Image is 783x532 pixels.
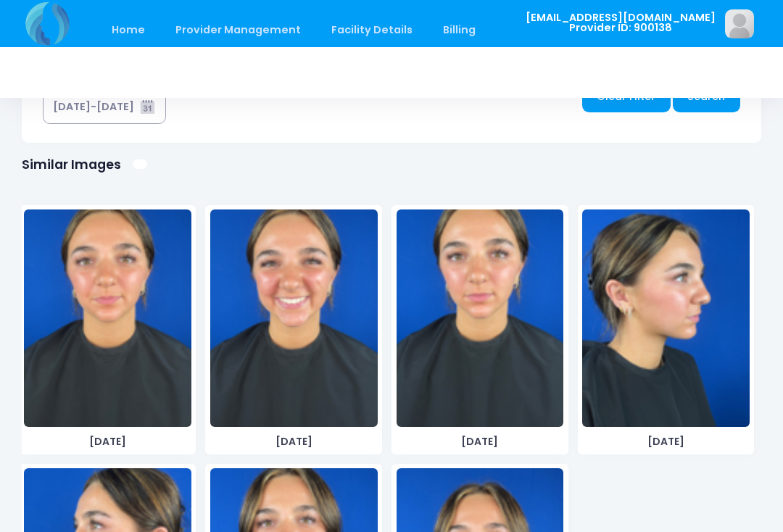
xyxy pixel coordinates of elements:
[429,13,490,47] a: Billing
[161,13,315,47] a: Provider Management
[210,209,378,427] img: image
[318,13,427,47] a: Facility Details
[24,209,191,427] img: image
[397,434,564,449] span: [DATE]
[582,434,750,449] span: [DATE]
[22,157,121,172] h1: Similar Images
[526,12,716,33] span: [EMAIL_ADDRESS][DOMAIN_NAME] Provider ID: 900138
[210,434,378,449] span: [DATE]
[397,209,564,427] img: image
[53,99,134,115] div: [DATE]-[DATE]
[582,209,750,427] img: image
[492,13,548,47] a: Staff
[97,13,159,47] a: Home
[725,9,754,38] img: image
[24,434,191,449] span: [DATE]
